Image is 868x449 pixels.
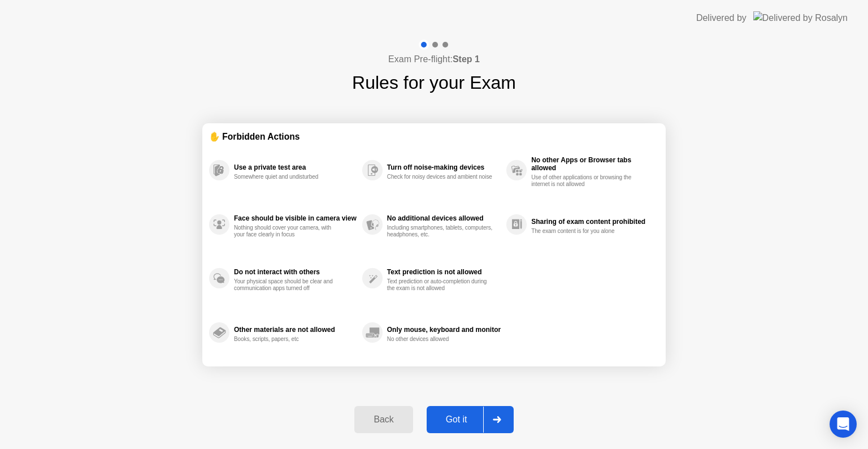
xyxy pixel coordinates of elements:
[830,411,857,438] div: Open Intercom Messenger
[387,278,494,292] div: Text prediction or auto-completion during the exam is not allowed
[234,278,341,292] div: Your physical space should be clear and communication apps turned off
[696,11,747,25] div: Delivered by
[352,69,516,96] h1: Rules for your Exam
[234,174,341,180] div: Somewhere quiet and undisturbed
[531,218,653,226] div: Sharing of exam content prohibited
[531,174,638,188] div: Use of other applications or browsing the internet is not allowed
[753,11,848,24] img: Delivered by Rosalyn
[358,415,409,425] div: Back
[453,54,480,64] b: Step 1
[234,225,341,238] div: Nothing should cover your camera, with your face clearly in focus
[531,156,653,172] div: No other Apps or Browser tabs allowed
[387,225,494,238] div: Including smartphones, tablets, computers, headphones, etc.
[234,326,357,334] div: Other materials are not allowed
[387,174,494,180] div: Check for noisy devices and ambient noise
[234,163,357,171] div: Use a private test area
[531,228,638,235] div: The exam content is for you alone
[388,53,480,66] h4: Exam Pre-flight:
[387,326,501,334] div: Only mouse, keyboard and monitor
[354,406,413,433] button: Back
[209,130,659,143] div: ✋ Forbidden Actions
[234,336,341,343] div: Books, scripts, papers, etc
[430,415,483,425] div: Got it
[387,336,494,343] div: No other devices allowed
[234,268,357,276] div: Do not interact with others
[427,406,514,433] button: Got it
[387,268,501,276] div: Text prediction is not allowed
[387,163,501,171] div: Turn off noise-making devices
[387,214,501,222] div: No additional devices allowed
[234,214,357,222] div: Face should be visible in camera view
